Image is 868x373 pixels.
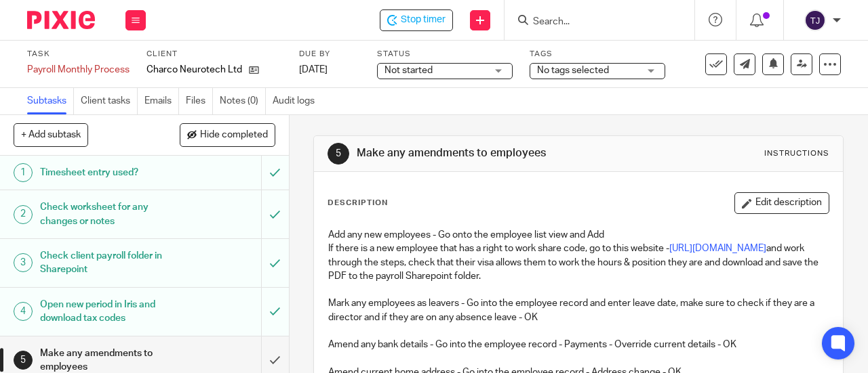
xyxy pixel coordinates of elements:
label: Due by [299,49,360,60]
div: 5 [14,351,33,370]
label: Tags [530,49,665,60]
div: Instructions [764,148,829,159]
input: Search [532,16,654,28]
p: If there is a new employee that has a right to work share code, go to this website - and work thr... [328,242,829,283]
span: Stop timer [401,13,446,27]
div: 1 [14,163,33,182]
label: Task [27,49,130,60]
a: Subtasks [27,88,74,114]
div: 5 [328,143,349,164]
p: Description [328,198,388,209]
div: Charco Neurotech Ltd - Payroll Monthly Process [380,9,453,31]
div: 4 [14,302,33,321]
img: svg%3E [804,9,826,31]
p: Mark any employees as leavers - Go into the employee record and enter leave date, make sure to ch... [328,297,829,324]
button: Hide completed [180,123,275,146]
a: [URL][DOMAIN_NAME] [669,244,766,253]
label: Status [377,49,513,60]
span: Hide completed [200,130,268,141]
a: Audit logs [273,88,321,114]
p: Charco Neurotech Ltd [146,63,242,76]
span: No tags selected [537,66,609,75]
a: Notes (0) [220,88,266,114]
p: Amend any bank details - Go into the employee record - Payments - Override current details - OK [328,338,829,351]
span: [DATE] [299,65,328,74]
a: Files [186,88,213,114]
div: 3 [14,253,33,272]
h1: Open new period in Iris and download tax codes [40,294,178,329]
a: Emails [144,88,179,114]
img: Pixie [27,11,95,29]
div: 2 [14,205,33,224]
h1: Make any amendments to employees [357,146,608,160]
button: + Add subtask [14,123,88,146]
button: Edit description [734,192,829,214]
h1: Check client payroll folder in Sharepoint [40,246,178,280]
h1: Timesheet entry used? [40,162,178,183]
label: Client [146,49,282,60]
a: Client tasks [81,88,138,114]
p: Add any new employees - Go onto the employee list view and Add [328,228,829,242]
div: Payroll Monthly Process [27,63,130,76]
span: Not started [384,66,433,75]
h1: Check worksheet for any changes or notes [40,197,178,232]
